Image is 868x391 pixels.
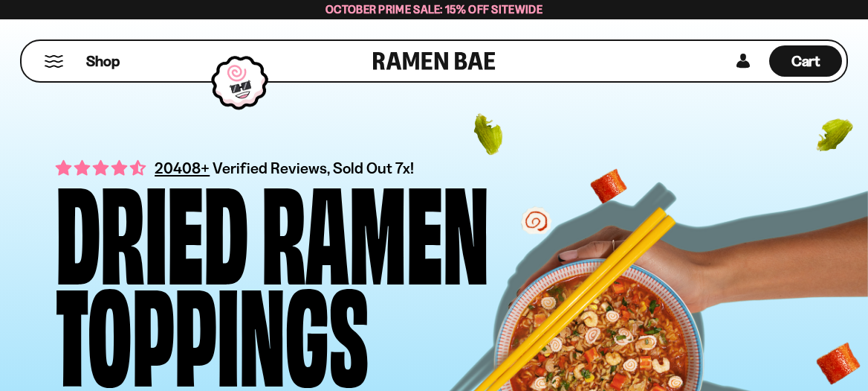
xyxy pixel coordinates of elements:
[56,278,369,380] div: Toppings
[44,55,64,68] button: Mobile Menu Trigger
[86,51,120,71] span: Shop
[325,2,542,16] span: October Prime Sale: 15% off Sitewide
[262,176,489,278] div: Ramen
[791,52,820,70] span: Cart
[86,45,120,77] a: Shop
[769,41,842,81] div: Cart
[56,176,248,278] div: Dried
